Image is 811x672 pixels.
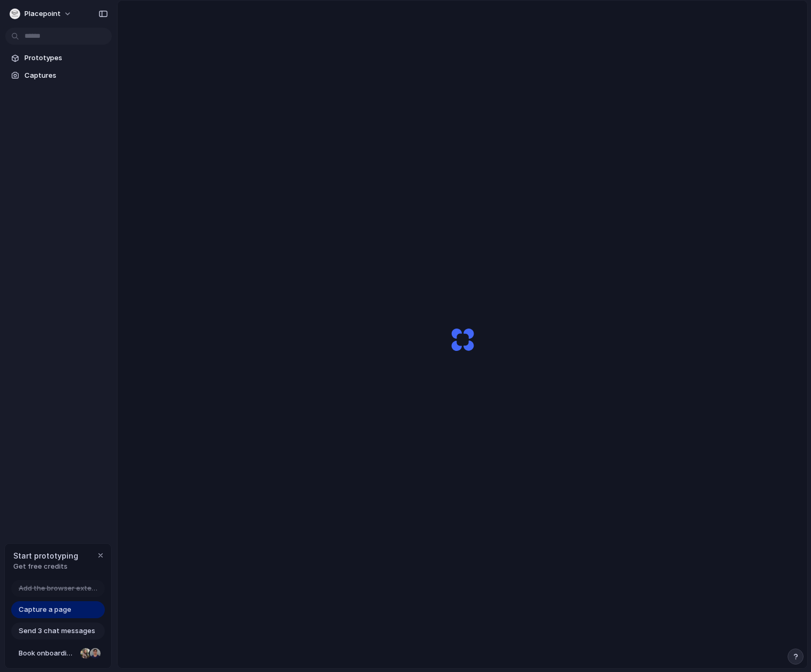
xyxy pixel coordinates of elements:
[24,53,107,63] span: Prototypes
[24,70,107,81] span: Captures
[13,561,78,572] span: Get free credits
[5,5,77,22] button: Placepoint
[89,647,102,660] div: Christian Iacullo
[19,583,98,594] span: Add the browser extension
[19,604,71,615] span: Capture a page
[79,647,92,660] div: Nicole Kubica
[5,50,112,66] a: Prototypes
[24,9,61,19] span: Placepoint
[19,648,76,659] span: Book onboarding call
[13,550,78,561] span: Start prototyping
[11,645,105,662] a: Book onboarding call
[5,68,112,84] a: Captures
[19,626,95,636] span: Send 3 chat messages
